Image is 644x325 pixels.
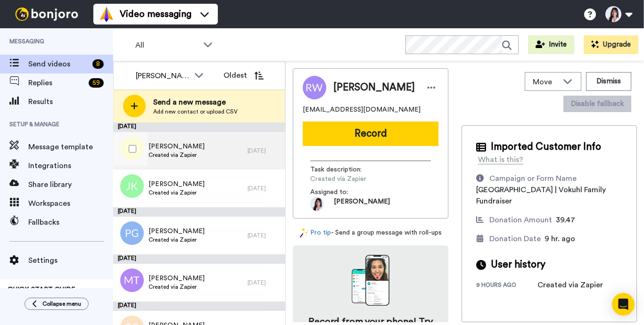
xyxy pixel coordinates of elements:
div: 59 [89,78,104,88]
span: Results [28,96,113,107]
div: [PERSON_NAME] [136,70,190,81]
span: All [135,40,198,51]
span: Video messaging [120,8,191,21]
span: Imported Customer Info [491,140,601,154]
img: Image of Rachel White [303,76,326,99]
span: Move [533,76,558,88]
div: Created via Zapier [537,279,603,291]
span: [PERSON_NAME] [149,142,205,151]
button: Upgrade [584,35,638,54]
div: Donation Amount [489,214,552,226]
span: Task description : [310,165,376,174]
span: 9 hr. ago [545,235,575,243]
button: Dismiss [586,72,631,91]
span: [PERSON_NAME] [149,227,205,236]
span: Send videos [28,58,89,70]
div: [DATE] [248,185,281,192]
img: mt.png [120,268,144,292]
button: Oldest [216,66,271,85]
span: Created via Zapier [149,236,205,244]
span: Share library [28,179,113,190]
img: bj-logo-header-white.svg [11,8,82,21]
div: [DATE] [113,122,285,132]
span: [PERSON_NAME] [334,197,390,211]
button: Record [303,122,438,146]
span: [PERSON_NAME] [149,179,205,189]
img: pg.png [120,221,144,245]
span: Settings [28,255,113,266]
span: Created via Zapier [149,189,205,196]
span: [GEOGRAPHIC_DATA] | Vokuhl Family Fundraiser [476,186,606,205]
div: 9 hours ago [476,281,537,291]
div: What is this? [478,154,523,165]
div: Open Intercom Messenger [612,293,635,316]
div: [DATE] [113,301,285,311]
img: aef2a152-c547-44c8-8db8-949bb2fc4bf6-1698705931.jpg [310,197,324,211]
img: download [352,255,389,306]
span: Workspaces [28,198,113,209]
span: Fallbacks [28,217,113,228]
span: Replies [28,77,85,89]
img: magic-wand.svg [300,228,308,238]
img: vm-color.svg [99,7,114,22]
div: [DATE] [248,147,281,154]
button: Invite [528,35,574,54]
div: 8 [92,59,104,69]
span: Collapse menu [42,300,81,308]
div: [DATE] [113,254,285,264]
span: [EMAIL_ADDRESS][DOMAIN_NAME] [303,105,421,114]
div: Campaign or Form Name [489,173,577,184]
span: Created via Zapier [149,151,205,159]
span: Send a new message [153,97,238,108]
span: User history [491,258,545,272]
span: Created via Zapier [310,174,400,184]
span: [PERSON_NAME] [333,81,415,95]
button: Disable fallback [563,96,631,112]
span: Assigned to: [310,187,376,197]
div: - Send a group message with roll-ups [293,228,448,238]
a: Pro tip [300,228,331,238]
span: 39.47 [556,216,575,224]
div: [DATE] [113,207,285,217]
button: Collapse menu [25,298,89,310]
div: Donation Date [489,233,541,244]
span: Add new contact or upload CSV [153,108,238,115]
span: Integrations [28,160,113,171]
img: jk.png [120,174,144,198]
div: [DATE] [248,279,281,286]
span: [PERSON_NAME] [149,274,205,283]
span: Created via Zapier [149,283,205,291]
span: Message template [28,141,113,153]
span: QUICK START GUIDE [8,286,75,293]
div: [DATE] [248,232,281,239]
